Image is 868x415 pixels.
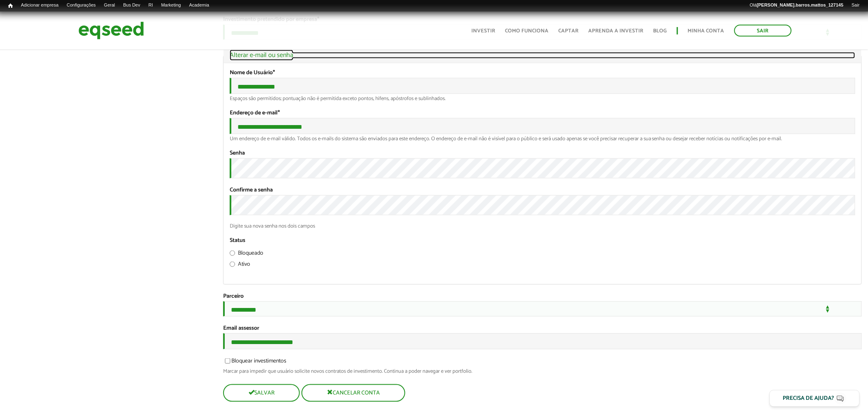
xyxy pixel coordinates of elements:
span: Este campo é obrigatório. [273,68,275,78]
label: Senha [230,150,245,156]
div: Digite sua nova senha nos dois campos [230,223,855,229]
div: Um endereço de e-mail válido. Todos os e-mails do sistema são enviados para este endereço. O ende... [230,136,855,141]
a: Configurações [63,2,100,9]
img: EqSeed [78,20,144,41]
span: Este campo é obrigatório. [278,108,280,118]
label: Bloquear investimentos [223,358,286,367]
a: Captar [559,28,579,34]
a: Alterar e-mail ou senha [230,52,855,59]
a: Como funciona [505,28,549,34]
a: Academia [185,2,213,9]
input: Bloqueado [230,251,235,256]
label: Ativo [230,262,250,270]
a: Adicionar empresa [17,2,63,9]
label: Confirme a senha [230,187,273,193]
label: Bloqueado [230,251,263,259]
a: Olá[PERSON_NAME].barros.mattos_127145 [746,2,847,9]
input: Ativo [230,262,235,267]
a: Blog [653,28,667,34]
a: Geral [100,2,119,9]
a: Início [4,2,17,10]
strong: [PERSON_NAME].barros.mattos_127145 [757,2,843,7]
button: Cancelar conta [302,384,405,402]
input: Bloquear investimentos [220,358,235,364]
a: RI [144,2,157,9]
a: Investir [472,28,496,34]
label: Parceiro [223,294,244,299]
span: Início [8,3,13,9]
a: Sair [734,25,792,36]
div: Espaços são permitidos; pontuação não é permitida exceto pontos, hifens, apóstrofos e sublinhados. [230,96,855,101]
a: Aprenda a investir [589,28,644,34]
label: Nome de Usuário [230,70,275,76]
button: Salvar [223,384,300,402]
a: Sair [847,2,864,9]
a: Marketing [157,2,185,9]
div: Marcar para impedir que usuário solicite novos contratos de investimento. Continua a poder navega... [223,369,862,374]
a: Minha conta [688,28,724,34]
label: Email assessor [223,326,259,331]
a: Bus Dev [119,2,144,9]
label: Endereço de e-mail [230,110,280,116]
label: Status [230,238,245,244]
